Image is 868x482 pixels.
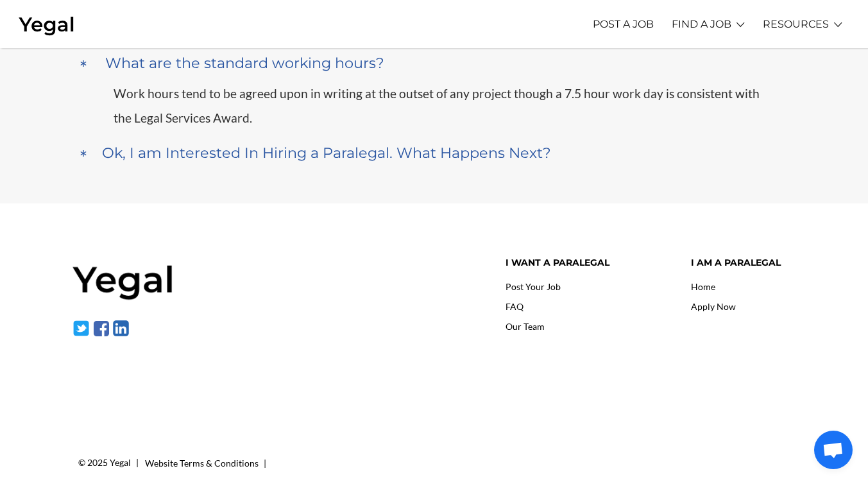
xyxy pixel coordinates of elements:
p: Work hours tend to be agreed upon in writing at the outset of any project though a 7.5 hour work ... [114,82,774,131]
a: Ok, I am Interested In Hiring a Paralegal. What Happens Next? [78,141,790,165]
a: Post Your Job [506,281,561,292]
a: Apply Now [691,301,736,312]
h4: What are the standard working hours? [105,55,384,72]
h4: I want a paralegal [506,257,672,268]
a: Home [691,281,715,292]
a: What are the standard working hours? [78,51,790,75]
div: © 2025 Yegal [78,454,139,471]
a: Website Terms & Conditions [145,458,259,469]
a: POST A JOB [593,6,654,42]
a: FAQ [506,301,523,312]
img: facebook-1.svg [92,320,110,338]
img: linkedin-1.svg [112,320,130,338]
img: twitter-1.svg [72,320,90,338]
a: FIND A JOB [672,6,731,42]
a: Open chat [814,431,853,469]
h4: Ok, I am Interested In Hiring a Paralegal. What Happens Next? [102,144,551,162]
a: Our Team [506,321,545,332]
a: RESOURCES [763,6,829,42]
h4: I am a paralegal [691,257,796,268]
